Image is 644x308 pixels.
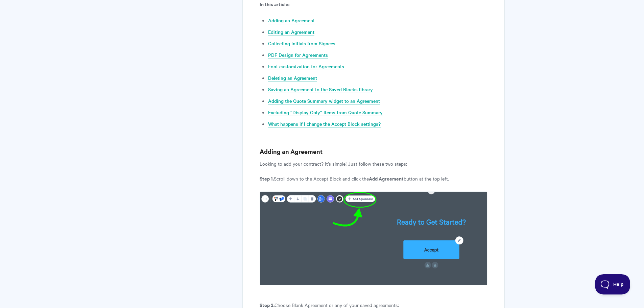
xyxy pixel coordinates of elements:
[268,40,335,47] a: Collecting Initials from Signees
[268,17,315,24] a: Adding an Agreement
[595,274,630,294] iframe: Help Scout Beacon - Open
[268,63,344,70] a: Font customization for Agreements
[268,74,317,82] a: Deleting an Agreement
[260,0,289,7] b: In this article:
[260,191,487,286] img: file-8sZstOmgaX.png
[268,97,380,105] a: Adding the Quote Summary widget to an Agreement
[268,86,373,93] a: Saving an Agreement to the Saved Blocks library
[260,160,487,168] p: Looking to add your contract? It’s simple! Just follow these two steps:
[260,147,487,156] h3: Adding an Agreement
[268,120,381,128] a: What happens if I change the Accept Block settings?
[268,28,314,36] a: Editing an Agreement
[369,175,404,182] b: Add Agreement
[260,174,487,183] p: Scroll down to the Accept Block and click the button at the top left.
[260,175,274,182] b: Step 1.
[268,109,383,116] a: Excluding “Display Only” Items from Quote Summary
[268,51,328,59] a: PDF Design for Agreements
